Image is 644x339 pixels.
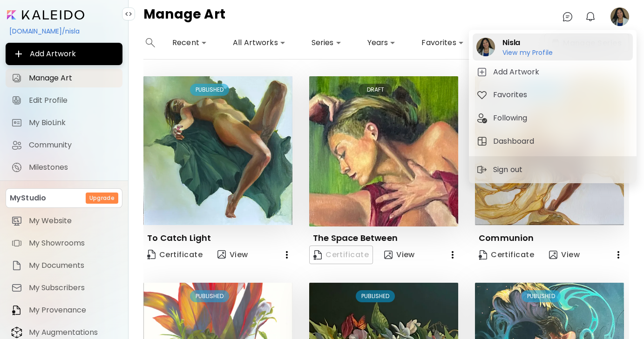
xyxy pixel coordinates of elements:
[473,160,529,179] button: sign-outSign out
[493,136,537,147] h5: Dashboard
[476,89,488,100] img: tab
[493,66,542,78] h5: Add Artwork
[476,66,488,78] img: tab
[473,86,633,104] button: tabFavorites
[476,164,488,175] img: sign-out
[473,109,633,127] button: tabFollowing
[502,37,553,48] h2: Nisla
[473,63,633,81] button: tabAdd Artwork
[476,136,488,147] img: tab
[493,89,530,100] h5: Favorites
[473,132,633,151] button: tabDashboard
[502,48,553,57] h6: View my Profile
[493,113,530,124] h5: Following
[476,113,488,124] img: tab
[493,164,525,175] p: Sign out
